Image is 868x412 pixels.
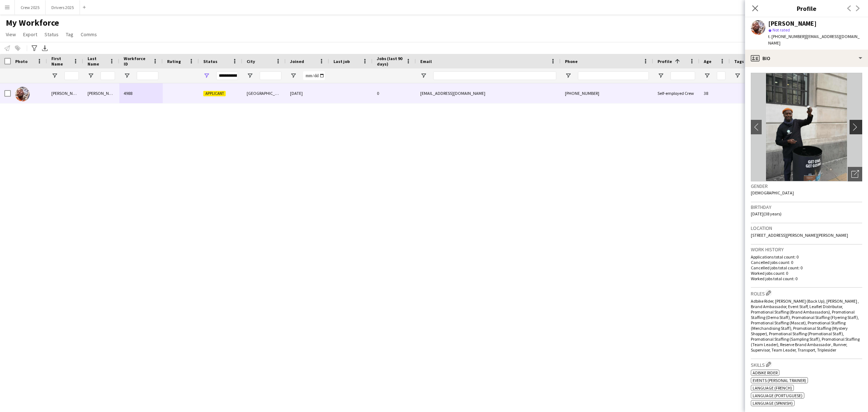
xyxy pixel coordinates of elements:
[653,83,699,103] div: Self-employed Crew
[6,31,16,38] span: View
[124,56,150,67] span: Workforce ID
[768,20,817,27] div: [PERSON_NAME]
[66,31,73,38] span: Tag
[64,71,79,80] input: First Name Filter Input
[15,59,27,64] span: Photo
[745,50,868,67] div: Bio
[751,211,782,216] span: [DATE] (38 years)
[753,378,806,383] span: Events (Personal trainer)
[751,225,862,231] h3: Location
[717,71,726,80] input: Age Filter Input
[751,289,862,297] h3: Roles
[119,83,163,103] div: 4988
[745,4,868,13] h3: Profile
[303,71,325,80] input: Joined Filter Input
[734,72,741,79] button: Open Filter Menu
[751,204,862,210] h3: Birthday
[20,30,40,39] a: Export
[751,298,860,353] span: Adbike Rider, [PERSON_NAME] (Back Up), [PERSON_NAME] , Brand Ambassador, Event Staff, Leaflet Dis...
[734,59,744,64] span: Tags
[420,72,427,79] button: Open Filter Menu
[203,91,226,96] span: Applicant
[565,72,571,79] button: Open Filter Menu
[578,71,649,80] input: Phone Filter Input
[751,73,862,181] img: Crew avatar or photo
[704,72,710,79] button: Open Filter Menu
[753,385,792,391] span: Language (French)
[420,59,432,64] span: Email
[699,83,730,103] div: 38
[753,393,803,398] span: Language (Portuguese)
[44,31,59,38] span: Status
[290,72,297,79] button: Open Filter Menu
[23,31,37,38] span: Export
[247,72,253,79] button: Open Filter Menu
[377,56,403,67] span: Jobs (last 90 days)
[753,370,778,375] span: Adbike Rider
[42,30,61,39] a: Status
[47,83,83,103] div: [PERSON_NAME]
[848,167,862,181] div: Open photos pop-in
[751,276,862,281] p: Worked jobs total count: 0
[46,0,80,14] button: Drivers 2025
[751,270,862,276] p: Worked jobs count: 0
[81,31,97,38] span: Comms
[101,71,115,80] input: Last Name Filter Input
[167,59,181,64] span: Rating
[63,30,76,39] a: Tag
[565,59,578,64] span: Phone
[658,72,664,79] button: Open Filter Menu
[260,71,281,80] input: City Filter Input
[751,183,862,189] h3: Gender
[671,71,695,80] input: Profile Filter Input
[203,72,210,79] button: Open Filter Menu
[773,27,790,33] span: Not rated
[753,400,793,406] span: Language (Spanish)
[751,190,794,196] span: [DEMOGRAPHIC_DATA]
[416,83,561,103] div: [EMAIL_ADDRESS][DOMAIN_NAME]
[6,17,59,28] span: My Workforce
[704,59,711,64] span: Age
[433,71,556,80] input: Email Filter Input
[286,83,329,103] div: [DATE]
[751,265,862,270] p: Cancelled jobs total count: 0
[3,30,19,39] a: View
[30,44,39,52] app-action-btn: Advanced filters
[247,59,255,64] span: City
[15,0,46,14] button: Crew 2025
[88,72,94,79] button: Open Filter Menu
[751,260,862,265] p: Cancelled jobs count: 0
[15,87,30,101] img: Flavio Oliveira
[333,59,350,64] span: Last job
[751,361,862,368] h3: Skills
[658,59,672,64] span: Profile
[768,34,860,46] span: | [EMAIL_ADDRESS][DOMAIN_NAME]
[137,71,158,80] input: Workforce ID Filter Input
[88,56,106,67] span: Last Name
[751,246,862,253] h3: Work history
[290,59,304,64] span: Joined
[41,44,49,52] app-action-btn: Export XLSX
[78,30,100,39] a: Comms
[83,83,119,103] div: [PERSON_NAME]
[242,83,286,103] div: [GEOGRAPHIC_DATA]
[124,72,130,79] button: Open Filter Menu
[203,59,217,64] span: Status
[561,83,653,103] div: [PHONE_NUMBER]
[751,254,862,260] p: Applications total count: 0
[751,232,848,238] span: [STREET_ADDRESS][PERSON_NAME][PERSON_NAME]
[51,56,70,67] span: First Name
[373,83,416,103] div: 0
[51,72,58,79] button: Open Filter Menu
[768,34,806,39] span: t. [PHONE_NUMBER]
